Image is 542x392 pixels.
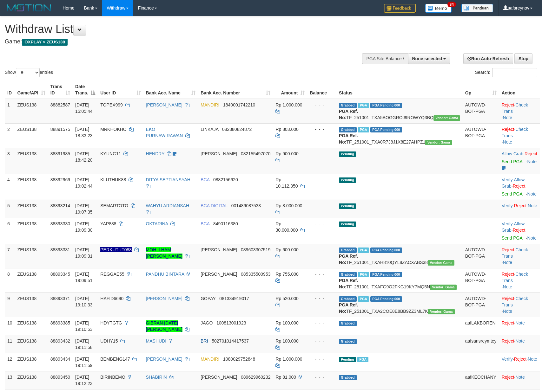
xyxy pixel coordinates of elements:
[50,102,70,107] span: 88882587
[75,102,93,114] span: [DATE] 15:05:44
[463,99,499,124] td: AUTOWD-BOT-PGA
[201,247,237,252] span: [PERSON_NAME]
[513,183,525,189] a: Reject
[428,260,454,266] span: Vendor URL: https://trx31.1velocity.biz
[339,127,357,132] span: Grabbed
[528,357,537,362] a: Note
[15,317,48,335] td: ZEUS138
[100,151,121,156] span: KYUNG11
[213,221,238,226] span: Copy 8490116380 to clipboard
[339,203,356,209] span: Pending
[15,81,48,99] th: Game/API: activate to sort column ascending
[339,247,357,253] span: Grabbed
[275,151,298,156] span: Rp 900.000
[201,375,237,380] span: [PERSON_NAME]
[527,235,537,241] a: Note
[146,127,183,138] a: EKO PURNAWIRAWAN
[15,244,48,268] td: ZEUS138
[241,272,270,277] span: Copy 085335500953 to clipboard
[275,296,298,301] span: Rp 520.000
[201,221,209,226] span: BCA
[75,247,93,259] span: [DATE] 19:09:31
[5,148,15,174] td: 3
[275,375,296,380] span: Rp 81.000
[463,335,499,353] td: aafsansreymtey
[370,103,402,108] span: PGA Pending
[15,371,48,389] td: ZEUS138
[100,102,123,107] span: TOPEX999
[502,203,513,208] a: Verify
[273,81,307,99] th: Amount: activate to sort column ascending
[502,102,528,114] a: Check Trans
[358,247,369,253] span: Marked by aafanarl
[447,2,456,7] span: 34
[310,271,334,277] div: - - -
[463,371,499,389] td: aafKEOCHANY
[499,174,540,200] td: · ·
[241,247,270,252] span: Copy 089603307519 to clipboard
[75,357,93,368] span: [DATE] 19:11:59
[502,375,514,380] a: Reject
[502,159,522,164] a: Send PGA
[15,218,48,244] td: ZEUS138
[515,338,525,344] a: Note
[310,295,334,302] div: - - -
[503,284,512,289] a: Note
[275,221,298,233] span: Rp 30.000.000
[527,159,537,164] a: Note
[502,272,528,283] a: Check Trans
[75,127,93,138] span: [DATE] 18:33:23
[502,221,513,226] a: Verify
[5,123,15,148] td: 2
[336,99,463,124] td: TF_251001_TXA5BOGGROJ9ROWYQ3BQ
[5,353,15,371] td: 12
[75,338,93,350] span: [DATE] 19:11:58
[5,68,53,77] label: Show entries
[75,203,93,215] span: [DATE] 19:07:35
[48,81,73,99] th: Trans ID: activate to sort column ascending
[339,222,356,227] span: Pending
[15,123,48,148] td: ZEUS138
[213,177,238,182] span: Copy 0882156620 to clipboard
[50,247,70,252] span: 88893331
[222,127,252,132] span: Copy 082380824872 to clipboard
[219,296,249,301] span: Copy 081334919017 to clipboard
[336,244,463,268] td: TF_251001_TXAH810QYL8ZACXABS38
[339,339,357,344] span: Grabbed
[275,177,298,189] span: Rp 10.112.350
[146,338,167,344] a: MASHUDI
[358,272,369,277] span: Marked by aafanarl
[100,221,116,226] span: YAP888
[5,23,355,35] h1: Withdraw List
[50,177,70,182] span: 88892969
[275,247,298,252] span: Rp 600.000
[201,127,218,132] span: LINKAJA
[50,151,70,156] span: 88891985
[100,127,126,132] span: MRKHOKHO
[5,317,15,335] td: 10
[502,247,528,259] a: Check Trans
[5,99,15,124] td: 1
[75,221,93,233] span: [DATE] 19:09:30
[50,203,70,208] span: 88893214
[502,320,514,325] a: Reject
[16,68,40,77] select: Showentries
[339,302,358,314] b: PGA Ref. No:
[339,357,356,362] span: Pending
[50,127,70,132] span: 88891575
[310,221,334,227] div: - - -
[339,278,358,289] b: PGA Ref. No:
[310,126,334,132] div: - - -
[339,254,358,265] b: PGA Ref. No:
[528,203,537,208] a: Note
[502,357,513,362] a: Verify
[358,296,369,302] span: Marked by aafpengsreynich
[100,357,130,362] span: BEMBENG147
[463,123,499,148] td: AUTOWD-BOT-PGA
[358,127,369,132] span: Marked by aafpengsreynich
[201,320,213,325] span: JAGO
[339,321,357,326] span: Grabbed
[100,296,123,301] span: HAFID6690
[370,247,402,253] span: PGA Pending
[5,174,15,200] td: 4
